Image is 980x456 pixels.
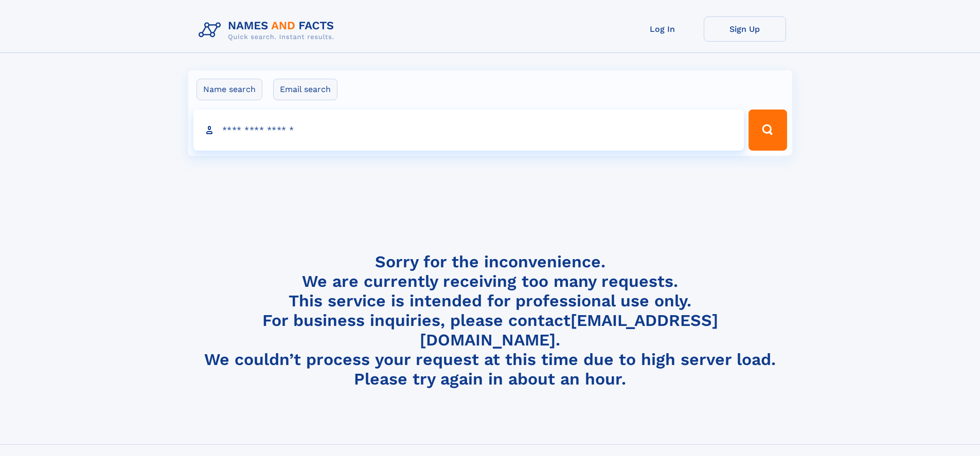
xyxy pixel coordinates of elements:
[621,16,704,42] a: Log In
[749,110,787,151] button: Search Button
[193,110,744,151] input: search input
[704,16,786,42] a: Sign Up
[194,252,786,389] h4: Sorry for the inconvenience. We are currently receiving too many requests. This service is intend...
[194,16,343,44] img: Logo Names and Facts
[197,79,262,100] label: Name search
[273,79,337,100] label: Email search
[420,311,718,350] a: [EMAIL_ADDRESS][DOMAIN_NAME]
